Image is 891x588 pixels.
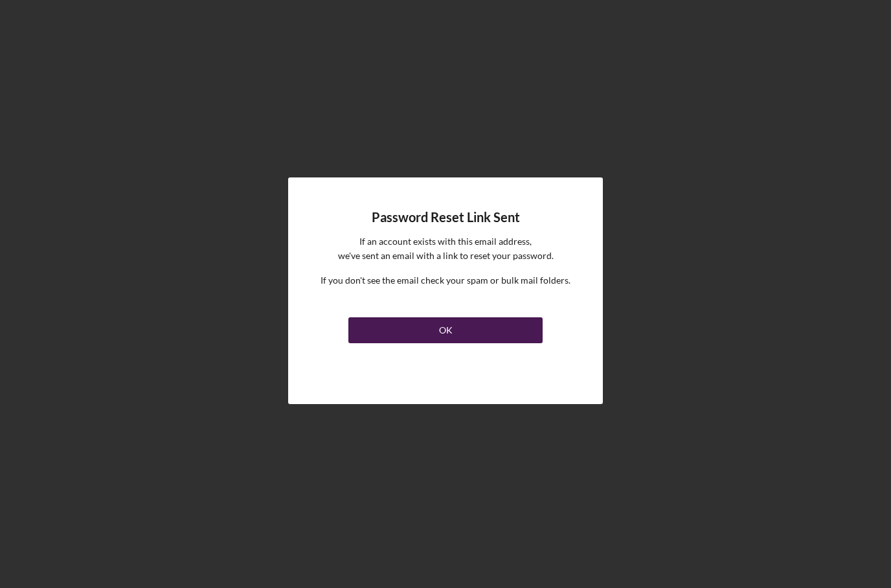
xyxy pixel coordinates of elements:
[338,234,554,264] p: If an account exists with this email address, we've sent an email with a link to reset your passw...
[348,312,543,343] a: OK
[348,317,543,343] button: OK
[439,317,453,343] div: OK
[321,273,570,288] p: If you don't see the email check your spam or bulk mail folders.
[372,210,520,225] h4: Password Reset Link Sent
